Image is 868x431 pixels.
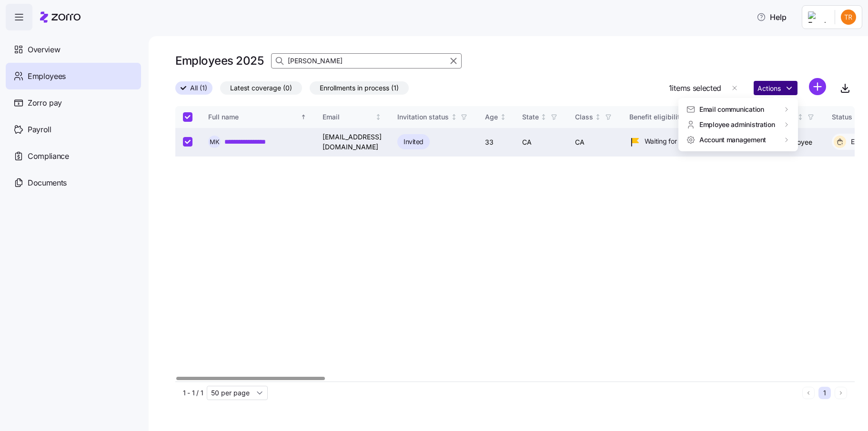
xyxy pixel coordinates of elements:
span: Employee administration [699,120,775,129]
input: Select record 1 [183,137,192,147]
td: 33 [477,128,515,157]
td: CA [567,128,622,157]
span: Waiting for benefit eligibility [645,137,727,146]
span: Email communication [699,105,764,114]
td: [EMAIL_ADDRESS][DOMAIN_NAME] [315,128,390,157]
span: M K [210,139,220,145]
td: Employee [774,128,824,157]
span: Account management [699,135,766,145]
td: CA [515,128,567,157]
span: Invited [404,136,424,147]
